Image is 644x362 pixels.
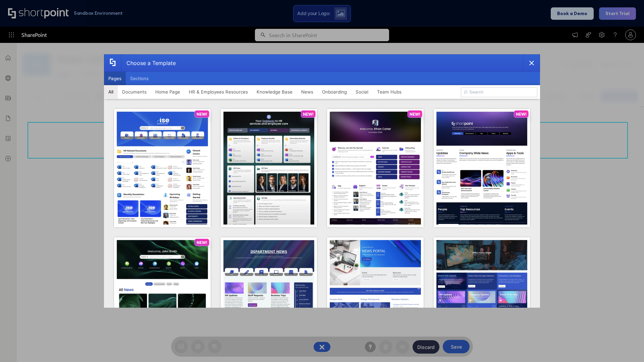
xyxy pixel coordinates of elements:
[516,112,527,117] p: NEW!
[318,85,351,99] button: Onboarding
[151,85,184,99] button: Home Page
[610,330,644,362] iframe: Chat Widget
[104,72,126,85] button: Pages
[121,55,176,71] div: Choose a Template
[197,112,207,117] p: NEW!
[104,85,118,99] button: All
[303,112,314,117] p: NEW!
[104,54,540,308] div: template selector
[410,112,420,117] p: NEW!
[297,85,318,99] button: News
[351,85,373,99] button: Social
[126,72,153,85] button: Sections
[197,240,207,245] p: NEW!
[373,85,406,99] button: Team Hubs
[252,85,297,99] button: Knowledge Base
[461,87,537,97] input: Search
[184,85,252,99] button: HR & Employees Resources
[118,85,151,99] button: Documents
